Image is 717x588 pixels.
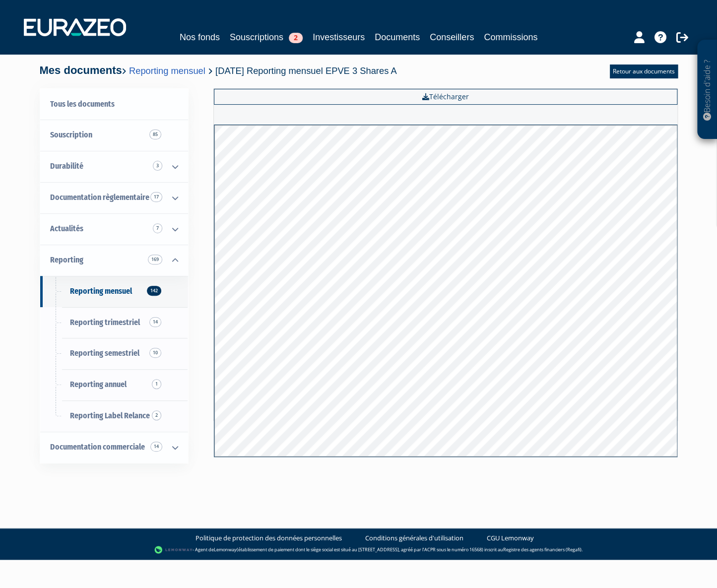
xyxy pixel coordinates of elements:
span: Reporting Label Relance [70,411,150,420]
a: Reporting mensuel [129,65,205,76]
a: Documentation commerciale 14 [40,432,188,463]
p: Besoin d'aide ? [702,45,713,134]
a: Durabilité 3 [40,151,188,182]
a: Actualités 7 [40,213,188,245]
a: Commissions [484,30,537,44]
a: Politique de protection des données personnelles [196,533,342,543]
span: 14 [150,442,162,452]
span: 85 [149,130,161,139]
a: Lemonway [214,546,237,552]
a: Documents [375,30,420,44]
span: 7 [153,223,162,233]
span: Documentation commerciale [50,442,145,452]
span: [DATE] Reporting mensuel EPVE 3 Shares A [215,65,396,76]
a: Documentation règlementaire 17 [40,182,188,213]
a: Reporting Label Relance2 [40,400,188,432]
span: 2 [289,33,303,43]
span: 3 [153,161,162,171]
img: 1732889491-logotype_eurazeo_blanc_rvb.png [24,18,126,36]
a: Reporting mensuel142 [40,276,188,307]
a: CGU Lemonway [487,533,534,543]
div: - Agent de (établissement de paiement dont le siège social est situé au [STREET_ADDRESS], agréé p... [10,545,707,555]
a: Télécharger [214,89,677,105]
span: Durabilité [50,161,83,171]
a: Retour aux documents [610,65,678,78]
a: Tous les documents [40,89,188,120]
span: Reporting [50,255,83,264]
a: Nos fonds [180,30,220,44]
a: Reporting annuel1 [40,369,188,400]
span: 14 [149,317,161,327]
span: Reporting mensuel [70,286,132,296]
a: Conditions générales d'utilisation [365,533,463,543]
span: Actualités [50,224,83,233]
a: Souscriptions2 [230,30,303,44]
span: 1 [152,379,161,389]
span: Reporting annuel [70,380,127,389]
span: 2 [152,410,161,420]
span: 17 [150,192,162,202]
span: 142 [147,286,161,296]
img: logo-lemonway.png [154,545,193,555]
span: 10 [149,348,161,358]
a: Reporting trimestriel14 [40,307,188,338]
span: Documentation règlementaire [50,193,149,202]
span: Reporting trimestriel [70,318,140,327]
a: Reporting 169 [40,245,188,276]
h4: Mes documents [40,65,397,76]
span: Souscription [50,130,92,139]
a: Conseillers [430,30,474,44]
a: Registre des agents financiers (Regafi) [503,546,582,552]
a: Reporting semestriel10 [40,338,188,369]
a: Souscription85 [40,120,188,151]
a: Investisseurs [313,30,365,44]
span: Reporting semestriel [70,348,139,358]
span: 169 [148,255,162,264]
